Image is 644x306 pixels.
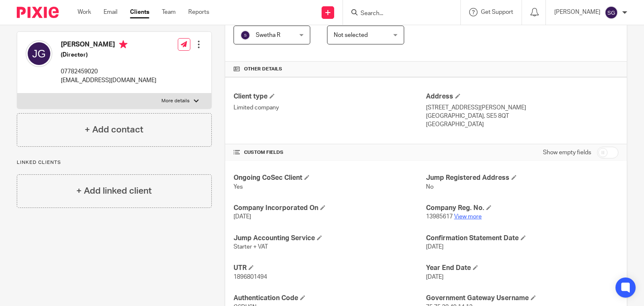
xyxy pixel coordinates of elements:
span: [DATE] [426,244,444,250]
img: svg%3E [605,6,618,19]
span: No [426,184,434,190]
p: [GEOGRAPHIC_DATA] [426,120,618,129]
span: Not selected [334,32,368,38]
h4: Company Incorporated On [234,204,426,213]
a: Email [104,8,117,16]
a: Team [162,8,176,16]
i: Primary [119,40,127,49]
span: [DATE] [426,274,444,280]
p: Limited company [234,104,426,112]
h4: Year End Date [426,264,618,272]
a: Work [78,8,91,16]
h4: Authentication Code [234,294,426,303]
span: Starter + VAT [234,244,268,250]
p: [STREET_ADDRESS][PERSON_NAME] [426,104,618,112]
img: svg%3E [240,30,250,40]
p: More details [161,98,190,104]
h4: Ongoing CoSec Client [234,174,426,182]
h4: Client type [234,92,426,101]
img: Pixie [17,7,59,18]
h4: + Add contact [85,123,143,136]
p: [EMAIL_ADDRESS][DOMAIN_NAME] [61,76,156,85]
span: 13985617 [426,214,453,220]
h4: Address [426,92,618,101]
a: Reports [188,8,209,16]
img: svg%3E [26,40,52,67]
p: Linked clients [17,159,212,166]
h4: Confirmation Statement Date [426,234,618,243]
label: Show empty fields [543,148,591,157]
a: View more [454,214,482,220]
h4: CUSTOM FIELDS [234,149,426,156]
input: Search [360,10,435,18]
h4: Company Reg. No. [426,204,618,213]
h4: + Add linked client [76,184,152,197]
h4: UTR [234,264,426,272]
span: Get Support [481,9,513,15]
span: Other details [244,66,282,73]
p: 07782459020 [61,67,156,76]
h5: (Director) [61,51,156,59]
h4: Jump Accounting Service [234,234,426,243]
span: Yes [234,184,243,190]
span: [DATE] [234,214,251,220]
h4: Jump Registered Address [426,174,618,182]
h4: [PERSON_NAME] [61,40,156,51]
span: 1896801494 [234,274,267,280]
p: [PERSON_NAME] [554,8,600,16]
span: Swetha R [256,32,280,38]
p: [GEOGRAPHIC_DATA], SE5 8QT [426,112,618,120]
a: Clients [130,8,149,16]
h4: Government Gateway Username [426,294,618,303]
